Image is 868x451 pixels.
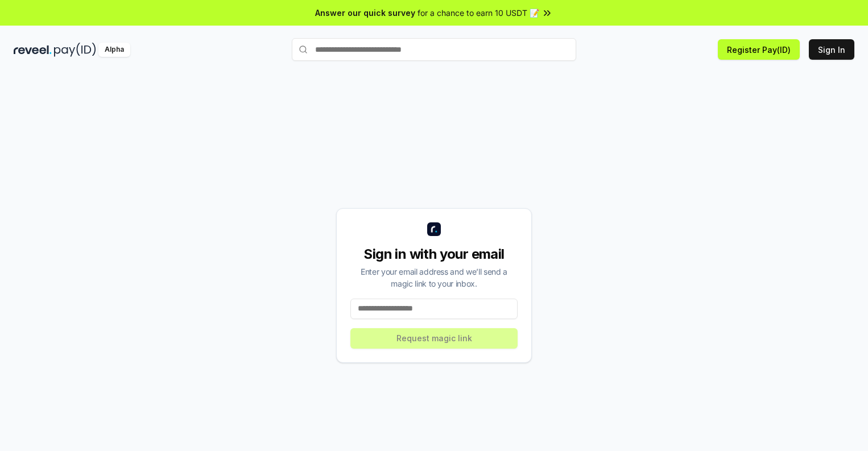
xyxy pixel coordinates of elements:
div: Enter your email address and we’ll send a magic link to your inbox. [350,266,518,289]
img: pay_id [54,43,96,57]
div: Sign in with your email [350,245,518,263]
img: reveel_dark [14,43,52,57]
span: Answer our quick survey [315,7,415,19]
div: Alpha [98,43,130,57]
button: Sign In [809,39,854,60]
button: Register Pay(ID) [718,39,800,60]
img: logo_small [427,222,441,236]
span: for a chance to earn 10 USDT 📝 [418,7,539,19]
